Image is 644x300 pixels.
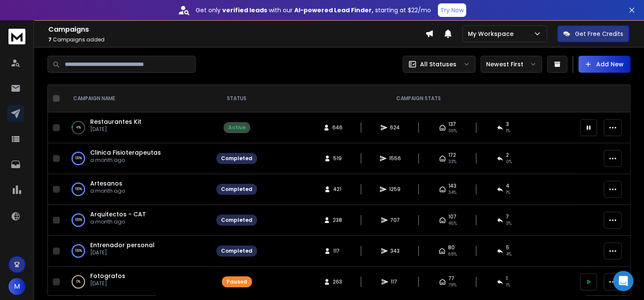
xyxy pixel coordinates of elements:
span: 1 [506,275,508,282]
p: 4 % [76,123,81,132]
td: 100%Entrenador personal[DATE] [63,236,211,267]
div: v 4.0.25 [24,14,41,20]
span: 7 [506,213,509,220]
td: 100%Artesanosa month ago [63,174,211,205]
th: CAMPAIGN STATS [262,85,575,112]
span: 3 % [506,220,511,227]
p: Campaigns added [48,36,425,43]
p: 100 % [75,247,82,255]
p: 100 % [75,154,82,163]
p: Get only with our starting at $22/mo [196,6,431,14]
span: 34 % [448,189,456,196]
span: 646 [332,124,343,131]
button: M [8,278,25,295]
p: 0 % [76,278,80,286]
p: 100 % [75,185,82,194]
th: CAMPAIGN NAME [63,85,211,112]
div: Completed [221,186,252,193]
p: [DATE] [90,126,141,133]
span: 238 [333,217,342,224]
div: Completed [221,217,252,224]
td: 100%Arquitectos - CATa month ago [63,205,211,236]
span: 36 % [448,128,457,134]
a: Entrenador personal [90,241,155,249]
img: tab_keywords_by_traffic_grey.svg [90,49,97,56]
button: Try Now [438,3,466,17]
p: a month ago [90,218,146,225]
p: 100 % [75,216,82,224]
span: 80 [448,244,455,251]
span: 77 [448,275,454,282]
span: 143 [448,183,456,189]
span: 624 [390,124,400,131]
strong: verified leads [222,6,267,14]
span: 1 % [506,282,510,289]
span: 7 [48,36,52,43]
span: 0 % [506,158,512,165]
span: 3 [506,121,509,128]
span: 107 [448,213,456,220]
div: Completed [221,155,252,162]
span: 343 [390,248,400,254]
span: 45 % [448,220,457,227]
span: 172 [448,152,456,158]
span: 4 % [506,251,511,258]
span: 421 [333,186,342,193]
a: Clinica Fisioterapeutas [90,148,161,157]
span: 1 % [506,128,510,134]
p: Try Now [440,6,464,14]
div: Palabras clave [100,50,135,55]
p: a month ago [90,157,161,164]
p: [DATE] [90,249,155,256]
div: Completed [221,248,252,254]
div: Dominio: [URL] [22,22,62,29]
p: a month ago [90,188,125,194]
div: Dominio [44,50,65,55]
span: 2 [506,152,509,158]
span: 117 [391,278,399,285]
span: 1 % [506,189,510,196]
span: 707 [390,217,400,224]
img: logo_orange.svg [14,14,20,20]
td: 100%Clinica Fisioterapeutasa month ago [63,143,211,174]
div: Open Intercom Messenger [613,271,633,291]
span: 5 [506,244,509,251]
span: 519 [333,155,342,162]
span: 1556 [389,155,401,162]
button: Newest First [481,56,542,73]
td: 0%Fotografos[DATE] [63,267,211,297]
th: STATUS [211,85,262,112]
span: 137 [448,121,456,128]
span: 79 % [448,282,456,289]
span: 263 [333,278,342,285]
img: website_grey.svg [14,22,20,29]
button: Add New [578,56,630,73]
span: 4 [506,183,509,189]
a: Fotografos [90,272,125,280]
p: All Statuses [420,60,456,68]
p: [DATE] [90,280,125,287]
td: 4%Restaurantes Kit[DATE] [63,112,211,143]
p: Get Free Credits [575,30,623,38]
img: logo [8,29,25,44]
span: 117 [333,248,342,254]
h1: Campaigns [48,25,425,35]
a: Artesanos [90,179,122,188]
p: My Workspace [468,30,517,38]
div: Paused [227,278,247,285]
img: tab_domain_overview_orange.svg [35,49,42,56]
span: 1259 [389,186,401,193]
a: Arquitectos - CAT [90,210,146,218]
a: Restaurantes Kit [90,117,141,126]
strong: AI-powered Lead Finder, [294,6,373,14]
span: 33 % [448,158,456,165]
div: Active [228,124,246,131]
